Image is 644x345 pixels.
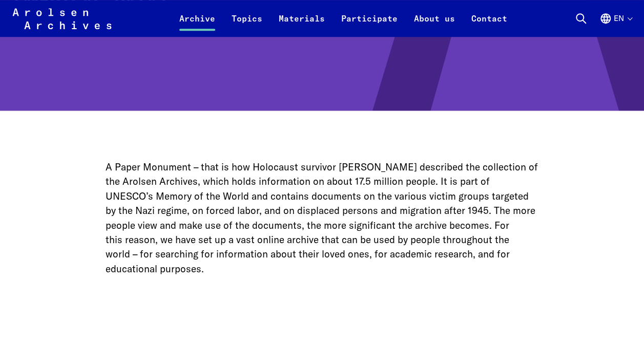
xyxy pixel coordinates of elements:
button: English, language selection [599,12,632,37]
p: A Paper Monument – that is how Holocaust survivor [PERSON_NAME] described the collection of the A... [106,160,539,276]
a: Materials [271,12,333,37]
a: Archive [171,12,223,37]
a: About us [406,12,463,37]
a: Contact [463,12,515,37]
nav: Primary [171,6,515,31]
a: Participate [333,12,406,37]
a: Topics [223,12,271,37]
